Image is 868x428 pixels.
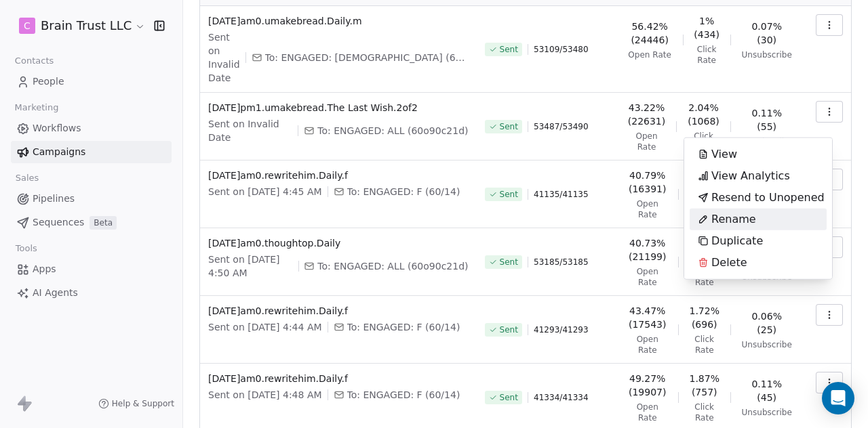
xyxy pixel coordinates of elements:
span: Rename [711,211,756,228]
div: Suggestions [690,144,827,274]
span: Duplicate [711,233,763,249]
span: Delete [711,255,747,271]
span: View Analytics [711,168,790,184]
span: Resend to Unopened [711,190,825,206]
span: View [711,146,737,163]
